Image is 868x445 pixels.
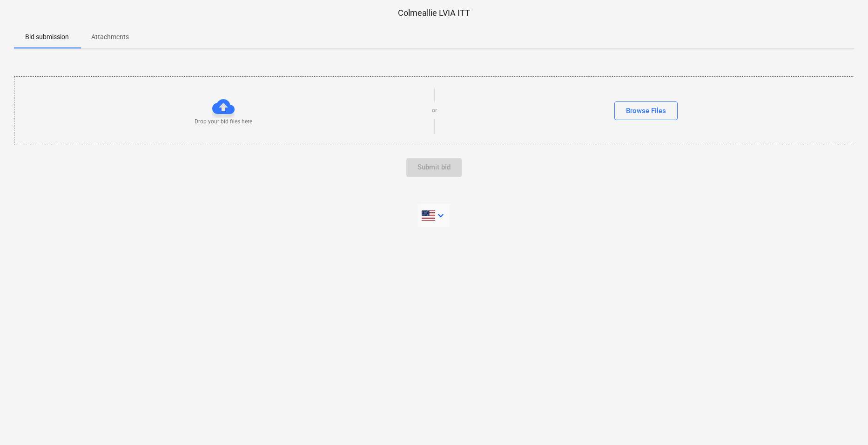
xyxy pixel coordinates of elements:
p: or [432,107,437,115]
i: keyboard_arrow_down [435,210,446,221]
p: Bid submission [25,32,69,42]
p: Colmeallie LVIA ITT [14,7,854,19]
div: Drop your bid files hereorBrowse Files [14,76,855,145]
div: Browse Files [626,105,666,117]
p: Attachments [91,32,129,42]
button: Browse Files [614,101,678,120]
p: Drop your bid files here [195,118,252,126]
